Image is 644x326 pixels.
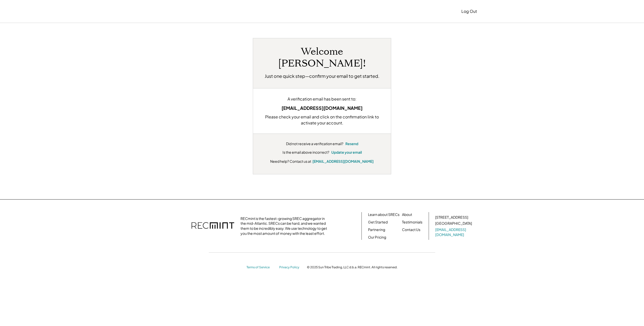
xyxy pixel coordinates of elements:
a: Partnering [368,227,385,232]
div: © 2025 Sun Tribe Trading, LLC d.b.a. RECmint. All rights reserved. [307,265,397,269]
a: About [402,212,412,217]
div: RECmint is the fastest-growing SREC aggregator in the mid-Atlantic. SRECs can be hard, and we wan... [240,216,330,236]
button: Update your email [331,150,362,155]
a: Our Pricing [368,235,386,240]
div: [EMAIL_ADDRESS][DOMAIN_NAME] [261,105,383,111]
a: Privacy Policy [279,265,302,270]
img: recmint-logotype%403x.png [191,217,234,235]
a: Terms of Service [247,265,274,270]
a: [EMAIL_ADDRESS][DOMAIN_NAME] [435,227,473,237]
button: Resend [345,141,358,146]
div: [STREET_ADDRESS] [435,215,468,220]
a: Learn about SRECs [368,212,399,217]
a: Testimonials [402,220,422,225]
a: Contact Us [402,227,420,232]
div: A verification email has been sent to: [261,96,383,102]
div: Is the email above incorrect? [283,150,329,155]
a: [EMAIL_ADDRESS][DOMAIN_NAME] [312,159,374,164]
div: [GEOGRAPHIC_DATA] [435,221,472,226]
button: Log Out [461,6,477,16]
div: Did not receive a verification email? [286,141,343,146]
a: Get Started [368,220,388,225]
h2: Just one quick step—confirm your email to get started. [265,73,379,79]
h1: Welcome [PERSON_NAME]! [261,46,383,70]
img: yH5BAEAAAAALAAAAAABAAEAAAIBRAA7 [167,8,209,15]
div: Please check your email and click on the confirmation link to activate your account. [261,114,383,126]
div: Need help? Contact us at [270,159,311,164]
